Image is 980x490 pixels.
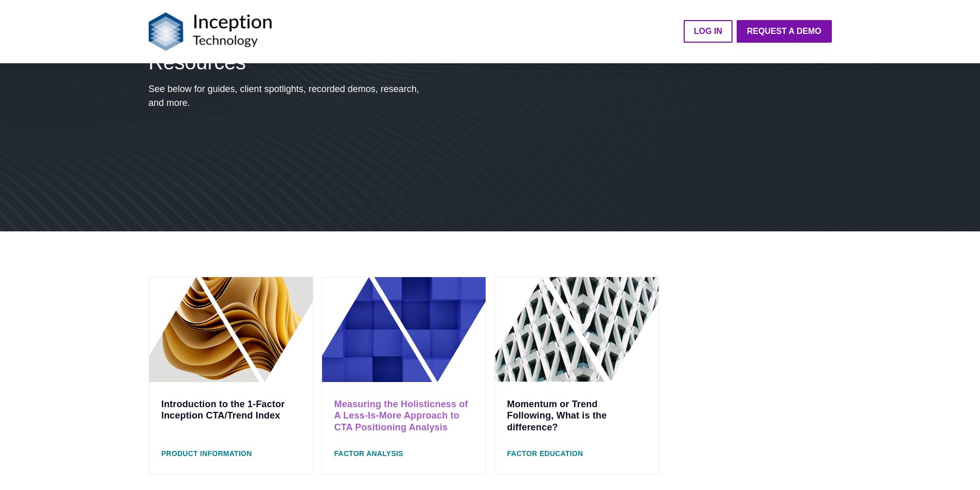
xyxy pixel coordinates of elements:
[334,449,403,458] span: Factor Analysis
[495,277,658,382] img: Momentum and Trend Following
[737,20,832,43] a: Request a Demo
[162,399,285,421] a: Introduction to the 1-Factor Inception CTA/Trend Index
[684,20,733,43] a: LOG IN
[747,27,822,35] strong: Request a Demo
[507,449,583,458] span: Factor Education
[334,399,468,432] a: Measuring the Holisticness of A Less-Is-More Approach to CTA Positioning Analysis
[149,12,272,51] img: Logo
[149,82,429,110] p: See below for guides, client spotlights, recorded demos, research, and more.
[322,277,486,382] img: Less Is More
[149,277,313,382] img: Product Information
[694,27,722,35] strong: LOG IN
[507,399,607,432] a: Momentum or Trend Following, What is the difference?
[162,449,252,458] span: Product Information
